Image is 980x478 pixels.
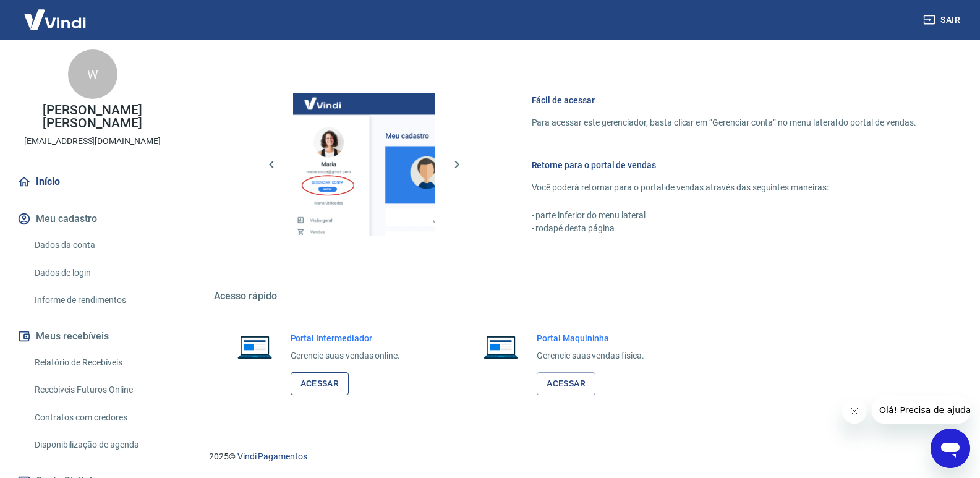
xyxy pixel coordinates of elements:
[532,222,916,235] p: - rodapé desta página
[30,405,170,430] a: Contratos com credores
[532,181,916,194] p: Você poderá retornar para o portal de vendas através das seguintes maneiras:
[842,399,867,424] iframe: Fechar mensagem
[15,205,170,233] button: Meu cadastro
[10,104,175,130] p: [PERSON_NAME] [PERSON_NAME]
[30,260,170,286] a: Dados de login
[475,332,527,362] img: Imagem de um notebook aberto
[30,233,170,258] a: Dados da conta
[30,288,170,313] a: Informe de rendimentos
[872,396,970,424] iframe: Mensagem da empresa
[537,332,644,344] h6: Portal Maquininha
[537,349,644,362] p: Gerencie suas vendas física.
[15,323,170,350] button: Meus recebíveis
[24,135,161,148] p: [EMAIL_ADDRESS][DOMAIN_NAME]
[921,9,965,32] button: Sair
[291,349,401,362] p: Gerencie suas vendas online.
[532,94,916,106] h6: Fácil de acessar
[214,290,946,302] h5: Acesso rápido
[30,377,170,403] a: Recebíveis Futuros Online
[537,372,595,395] a: Acessar
[931,429,970,468] iframe: Botão para abrir a janela de mensagens
[209,450,950,463] p: 2025 ©
[15,168,170,195] a: Início
[291,332,401,344] h6: Portal Intermediador
[30,350,170,375] a: Relatório de Recebíveis
[30,432,170,458] a: Disponibilização de agenda
[291,372,349,395] a: Acessar
[532,209,916,222] p: - parte inferior do menu lateral
[229,332,281,362] img: Imagem de um notebook aberto
[293,93,435,236] img: Imagem da dashboard mostrando o botão de gerenciar conta na sidebar no lado esquerdo
[7,9,104,19] span: Olá! Precisa de ajuda?
[68,49,117,99] div: W
[15,1,95,38] img: Vindi
[237,451,307,461] a: Vindi Pagamentos
[532,116,916,129] p: Para acessar este gerenciador, basta clicar em “Gerenciar conta” no menu lateral do portal de ven...
[532,159,916,171] h6: Retorne para o portal de vendas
